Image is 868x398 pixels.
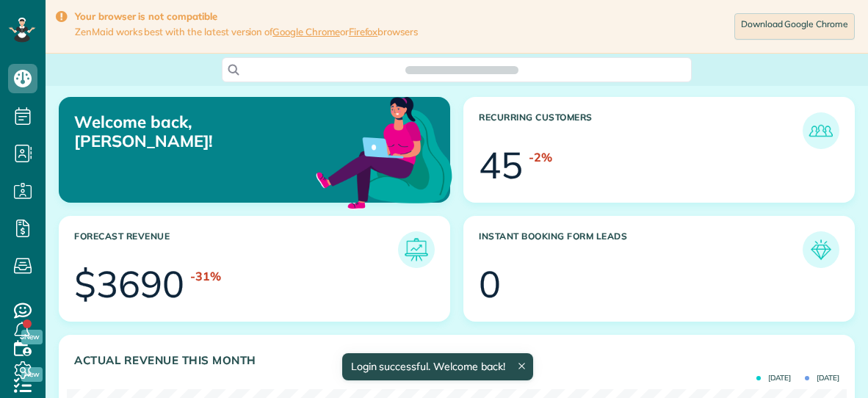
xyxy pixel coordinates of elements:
div: 45 [479,147,523,184]
div: 0 [479,266,501,303]
h3: Forecast Revenue [74,231,398,268]
a: Firefox [349,26,378,37]
span: [DATE] [805,375,839,382]
img: dashboard_welcome-42a62b7d889689a78055ac9021e634bf52bae3f8056760290aed330b23ab8690.png [313,80,455,222]
div: $3690 [74,266,184,303]
h3: Recurring Customers [479,112,803,149]
div: Login successful. Welcome back! [341,353,532,380]
a: Google Chrome [272,26,340,37]
img: icon_forecast_revenue-8c13a41c7ed35a8dcfafea3cbb826a0462acb37728057bba2d056411b612bbbe.png [402,235,431,264]
a: Download Google Chrome [734,13,855,40]
img: icon_recurring_customers-cf858462ba22bcd05b5a5880d41d6543d210077de5bb9ebc9590e49fd87d84ed.png [806,116,836,145]
span: Search ZenMaid… [420,62,503,77]
span: ZenMaid works best with the latest version of or browsers [75,26,418,38]
div: -2% [529,149,552,166]
p: Welcome back, [PERSON_NAME]! [74,112,327,151]
h3: Instant Booking Form Leads [479,231,803,268]
h3: Actual Revenue this month [74,354,839,367]
img: icon_form_leads-04211a6a04a5b2264e4ee56bc0799ec3eb69b7e499cbb523a139df1d13a81ae0.png [806,235,836,264]
div: -31% [190,268,221,285]
span: [DATE] [756,375,791,382]
strong: Your browser is not compatible [75,10,418,23]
